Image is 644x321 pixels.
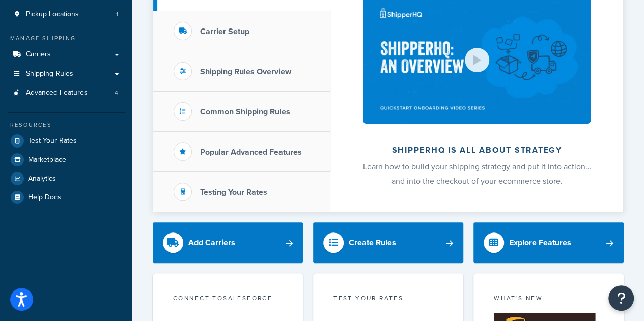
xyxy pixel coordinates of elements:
[8,5,125,24] a: Pickup Locations1
[115,89,118,97] span: 4
[200,27,249,36] h3: Carrier Setup
[28,137,77,145] span: Test Your Rates
[473,222,624,263] a: Explore Features
[8,65,125,83] a: Shipping Rules
[153,222,303,263] a: Add Carriers
[8,132,125,150] a: Test Your Rates
[188,236,235,250] div: Add Carriers
[8,121,125,129] div: Resources
[173,294,283,305] div: Connect to Salesforce
[200,107,290,116] h3: Common Shipping Rules
[200,188,267,197] h3: Testing Your Rates
[8,45,125,64] a: Carriers
[494,294,603,305] div: What's New
[608,285,634,311] button: Open Resource Center
[26,10,79,19] span: Pickup Locations
[28,193,61,202] span: Help Docs
[8,5,125,24] li: Pickup Locations
[28,156,66,164] span: Marketplace
[313,222,463,263] a: Create Rules
[26,70,73,78] span: Shipping Rules
[26,50,51,59] span: Carriers
[509,236,571,250] div: Explore Features
[8,151,125,169] a: Marketplace
[28,174,56,183] span: Analytics
[8,169,125,188] a: Analytics
[26,89,88,97] span: Advanced Features
[8,83,125,102] a: Advanced Features4
[8,34,125,43] div: Manage Shipping
[8,83,125,102] li: Advanced Features
[349,236,396,250] div: Create Rules
[363,161,591,187] span: Learn how to build your shipping strategy and put it into action… and into the checkout of your e...
[200,148,302,157] h3: Popular Advanced Features
[333,294,443,305] div: Test your rates
[116,10,118,19] span: 1
[200,67,291,76] h3: Shipping Rules Overview
[8,188,125,207] a: Help Docs
[357,145,596,155] h2: ShipperHQ is all about strategy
